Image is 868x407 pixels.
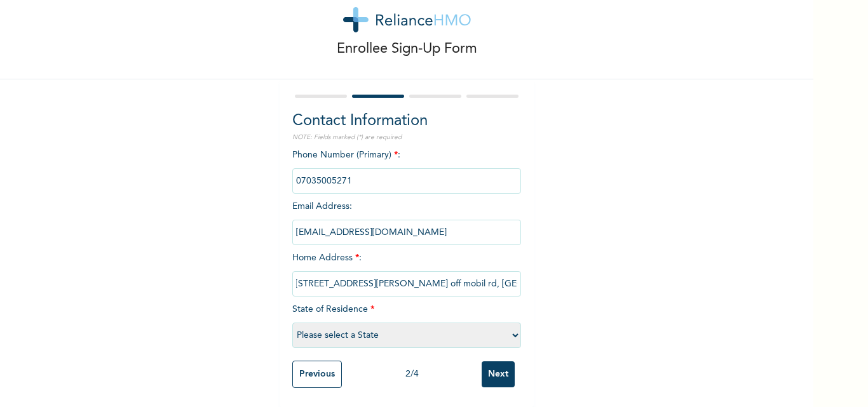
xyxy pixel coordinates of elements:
[292,133,521,142] p: NOTE: Fields marked (*) are required
[292,168,521,194] input: Enter Primary Phone Number
[292,110,521,133] h2: Contact Information
[292,253,521,288] span: Home Address :
[292,220,521,245] input: Enter email Address
[292,361,342,388] input: Previous
[292,271,521,297] input: Enter home address
[292,150,521,185] span: Phone Number (Primary) :
[292,305,521,340] span: State of Residence
[343,7,471,32] img: logo
[342,368,482,381] div: 2 / 4
[337,39,477,60] p: Enrollee Sign-Up Form
[292,202,521,237] span: Email Address :
[482,361,515,387] input: Next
